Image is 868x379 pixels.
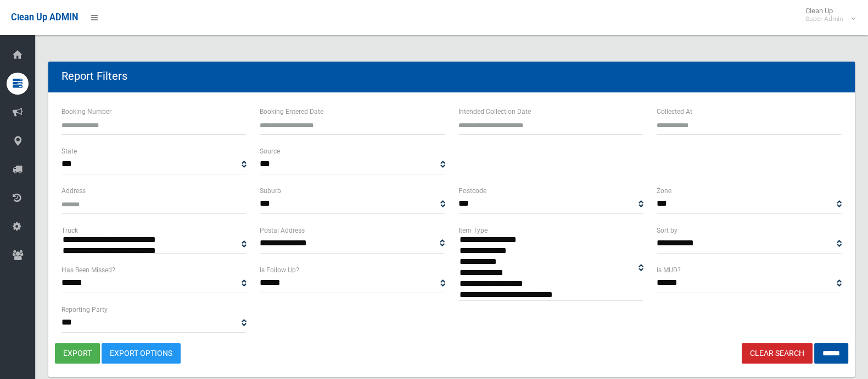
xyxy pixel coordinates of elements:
[742,343,813,364] a: Clear Search
[11,12,78,23] span: Clean Up ADMIN
[800,7,854,23] span: Clean Up
[61,185,86,197] label: Address
[55,343,100,364] button: export
[657,106,692,118] label: Collected At
[61,106,111,118] label: Booking Number
[458,224,488,237] label: Item Type
[61,224,78,237] label: Truck
[458,106,531,118] label: Intended Collection Date
[102,343,181,364] a: Export Options
[260,106,323,118] label: Booking Entered Date
[805,15,843,23] small: Super Admin
[48,65,141,87] header: Report Filters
